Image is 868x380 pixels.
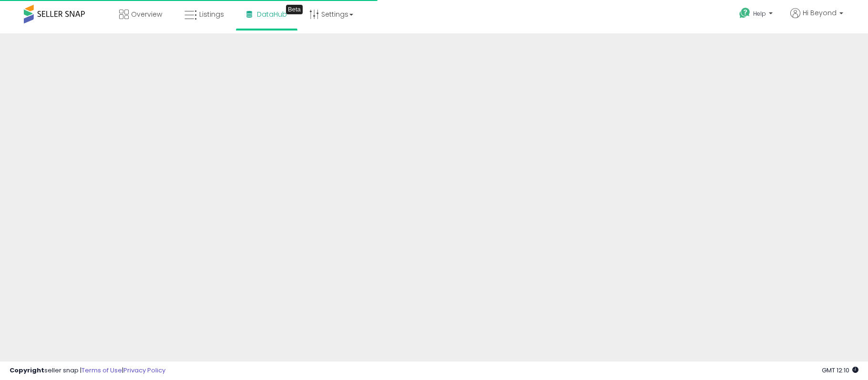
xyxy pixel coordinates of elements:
a: Privacy Policy [123,366,165,375]
a: Terms of Use [82,366,122,375]
span: Listings [199,10,224,19]
div: Tooltip anchor [286,5,303,14]
strong: Copyright [10,366,44,375]
span: Hi Beyond [803,8,837,18]
span: 2025-09-9 12:10 GMT [822,366,858,375]
div: seller snap | | [10,366,165,375]
span: DataHub [257,10,287,19]
span: Help [753,10,766,18]
span: Overview [131,10,162,19]
i: Get Help [739,7,751,19]
a: Hi Beyond [790,8,843,30]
